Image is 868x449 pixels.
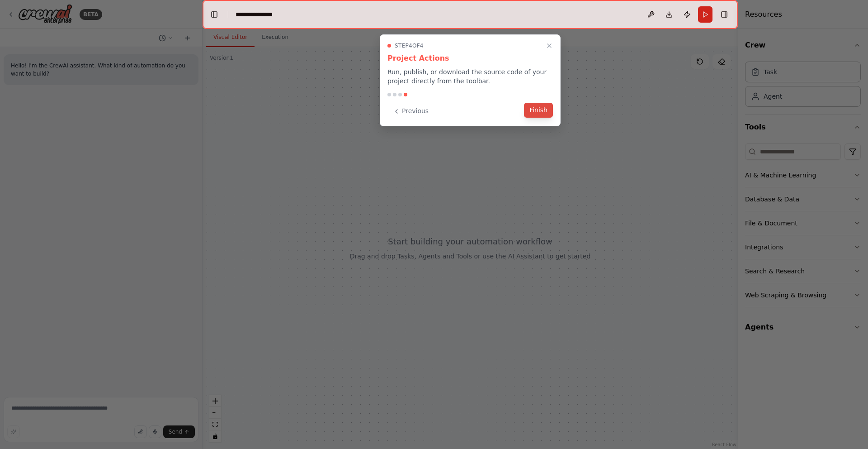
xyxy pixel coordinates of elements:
[524,103,553,118] button: Finish
[395,42,424,49] span: Step 4 of 4
[387,67,553,86] p: Run, publish, or download the source code of your project directly from the toolbar.
[544,40,555,51] button: Close walkthrough
[387,53,553,64] h3: Project Actions
[208,8,221,21] button: Hide left sidebar
[387,104,434,119] button: Previous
